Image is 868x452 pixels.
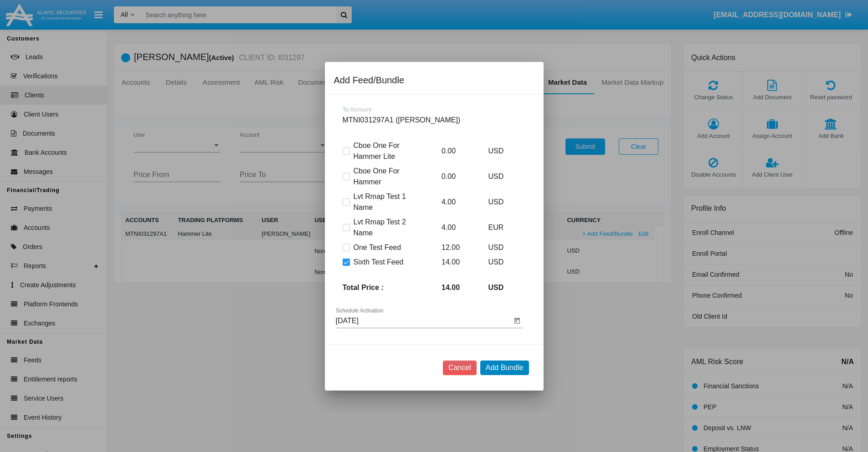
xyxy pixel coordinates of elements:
[354,140,422,162] span: Cboe One For Hammer Lite
[512,315,523,326] button: Open calendar
[343,116,461,124] span: MTNI031297A1 ([PERSON_NAME])
[482,222,523,233] p: EUR
[354,166,422,188] span: Cboe One For Hammer
[482,257,523,268] p: USD
[480,361,529,375] button: Add Bundle
[354,191,422,213] span: Lvt Rmap Test 1 Name
[443,361,477,375] button: Cancel
[435,146,476,157] p: 0.00
[482,242,523,253] p: USD
[435,222,476,233] p: 4.00
[354,217,422,239] span: Lvt Rmap Test 2 Name
[482,197,523,208] p: USD
[435,242,476,253] p: 12.00
[334,73,534,87] div: Add Feed/Bundle
[354,242,401,253] span: One Test Feed
[435,282,476,293] p: 14.00
[336,282,429,293] p: Total Price :
[435,197,476,208] p: 4.00
[435,257,476,268] p: 14.00
[482,146,523,157] p: USD
[354,257,404,268] span: Sixth Test Feed
[343,106,372,113] span: To Account
[482,282,523,293] p: USD
[435,171,476,182] p: 0.00
[482,171,523,182] p: USD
